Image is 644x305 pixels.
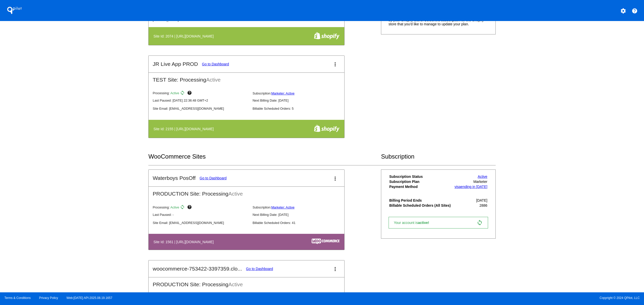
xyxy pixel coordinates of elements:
[477,220,483,226] mat-icon: sync
[153,99,248,102] p: Last Paused: [DATE] 22:36:48 GMT+2
[67,296,112,300] a: Web:[DATE] API:2025.08.19.1657
[476,198,487,202] span: [DATE]
[170,91,179,95] span: Active
[620,8,626,14] mat-icon: settings
[332,61,338,67] mat-icon: more_vert
[246,267,273,271] a: Go to Dashboard
[187,90,193,97] mat-icon: help
[153,107,248,110] p: Site Email: [EMAIL_ADDRESS][DOMAIN_NAME]
[632,8,638,14] mat-icon: help
[253,213,348,217] p: Next Billing Date: [DATE]
[149,73,344,83] h2: TEST Site: Processing
[332,266,338,272] mat-icon: more_vert
[314,125,339,132] img: f8a94bdc-cb89-4d40-bdcd-a0261eff8977
[39,296,58,300] a: Privacy Policy
[314,32,339,40] img: f8a94bdc-cb89-4d40-bdcd-a0261eff8977
[389,217,488,228] a: Your account isactive! sync
[153,221,248,225] p: Site Email: [EMAIL_ADDRESS][DOMAIN_NAME]
[206,77,220,83] span: Active
[153,240,216,244] h4: Site Id: 1561 | [URL][DOMAIN_NAME]
[332,176,338,182] mat-icon: more_vert
[381,153,496,160] h2: Subscription
[312,239,339,244] img: c53aa0e5-ae75-48aa-9bee-956650975ee5
[253,91,348,95] p: Subscription:
[271,205,295,209] a: Marketer: Active
[389,198,453,203] th: Billing Period Ends
[153,90,248,97] p: Processing:
[149,187,344,197] h2: PRODUCTION Site: Processing
[180,205,186,211] mat-icon: sync
[389,184,453,189] th: Payment Method
[202,62,229,66] a: Go to Dashboard
[153,213,248,217] p: Last Paused: -
[389,203,453,208] th: Billable Scheduled Orders (All Sites)
[418,221,432,225] span: active!
[200,176,227,180] a: Go to Dashboard
[148,153,381,160] h2: WooCommerce Sites
[153,34,216,38] h4: Site Id: 2074 | [URL][DOMAIN_NAME]
[153,127,216,131] h4: Site Id: 2155 | [URL][DOMAIN_NAME]
[180,90,186,97] mat-icon: sync
[170,205,179,209] span: Active
[394,221,434,225] span: Your account is
[473,180,487,184] span: Marketer
[4,296,31,300] a: Terms & Conditions
[228,191,243,197] span: Active
[253,99,348,102] p: Next Billing Date: [DATE]
[4,5,25,15] h1: QPilot
[153,61,198,67] h2: JR Live App PROD
[149,277,344,288] h2: PRODUCTION Site: Processing
[153,205,248,211] p: Processing:
[253,221,348,225] p: Billable Scheduled Orders: 41
[153,266,242,272] h2: woocommerce-753422-3397359.clo...
[389,174,453,179] th: Subscription Status
[153,175,195,181] h2: Waterboys PosOff
[271,91,295,95] a: Marketer: Active
[454,185,487,189] a: visaending in [DATE]
[187,205,193,211] mat-icon: help
[326,296,640,300] span: Copyright © 2024 QPilot, LLC
[253,205,348,209] p: Subscription:
[389,179,453,184] th: Subscription Plan
[454,185,461,189] span: visa
[228,281,243,287] span: Active
[253,107,348,110] p: Billable Scheduled Orders: 5
[478,175,487,179] a: Active
[479,203,487,207] span: 2886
